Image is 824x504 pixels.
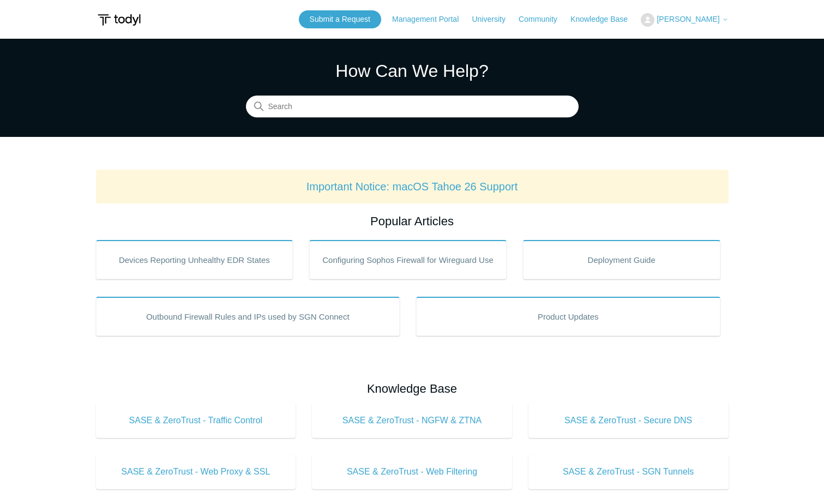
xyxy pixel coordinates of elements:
[528,454,729,489] a: SASE & ZeroTrust - SGN Tunnels
[306,181,518,193] a: Important Notice: macOS Tahoe 26 Support
[299,10,381,28] a: Submit a Request
[96,297,400,336] a: Outbound Firewall Rules and IPs used by SGN Connect
[96,380,729,398] h2: Knowledge Base
[641,13,728,27] button: [PERSON_NAME]
[96,240,293,279] a: Devices Reporting Unhealthy EDR States
[328,414,496,427] span: SASE & ZeroTrust - NGFW & ZTNA
[545,414,712,427] span: SASE & ZeroTrust - Secure DNS
[112,465,280,478] span: SASE & ZeroTrust - Web Proxy & SSL
[657,15,719,23] span: [PERSON_NAME]
[328,465,496,478] span: SASE & ZeroTrust - Web Filtering
[392,14,470,25] a: Management Portal
[246,96,579,118] input: Search
[570,14,639,25] a: Knowledge Base
[96,10,142,30] img: Todyl Support Center Help Center home page
[519,14,568,25] a: Community
[472,14,516,25] a: University
[309,240,507,279] a: Configuring Sophos Firewall for Wireguard Use
[96,212,729,230] h2: Popular Articles
[523,240,720,279] a: Deployment Guide
[246,58,579,84] h1: How Can We Help?
[312,454,512,489] a: SASE & ZeroTrust - Web Filtering
[112,414,280,427] span: SASE & ZeroTrust - Traffic Control
[96,454,296,489] a: SASE & ZeroTrust - Web Proxy & SSL
[96,403,296,438] a: SASE & ZeroTrust - Traffic Control
[416,297,720,336] a: Product Updates
[528,403,729,438] a: SASE & ZeroTrust - Secure DNS
[545,465,712,478] span: SASE & ZeroTrust - SGN Tunnels
[312,403,512,438] a: SASE & ZeroTrust - NGFW & ZTNA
